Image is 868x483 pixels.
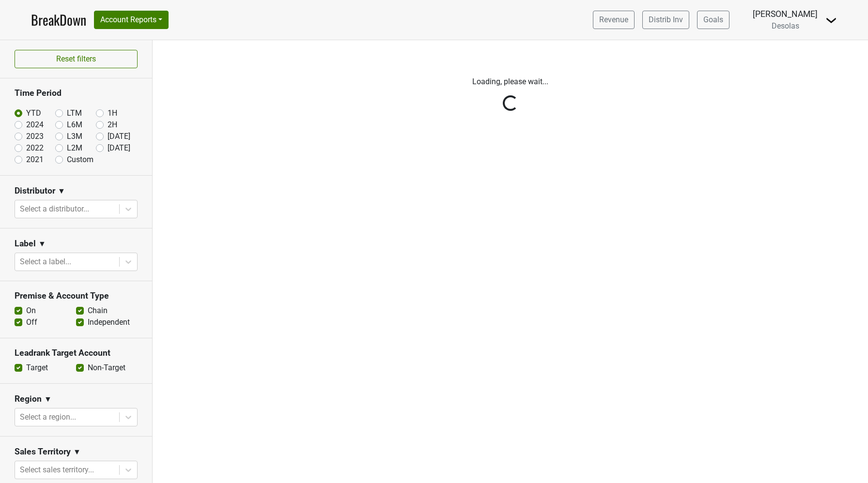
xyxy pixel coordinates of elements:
[825,15,837,26] img: Dropdown Menu
[642,11,689,29] a: Distrib Inv
[697,11,729,29] a: Goals
[31,10,86,30] a: BreakDown
[753,8,818,20] div: [PERSON_NAME]
[242,76,779,88] p: Loading, please wait...
[772,21,799,30] span: Desolas
[593,11,635,29] a: Revenue
[94,11,169,29] button: Account Reports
